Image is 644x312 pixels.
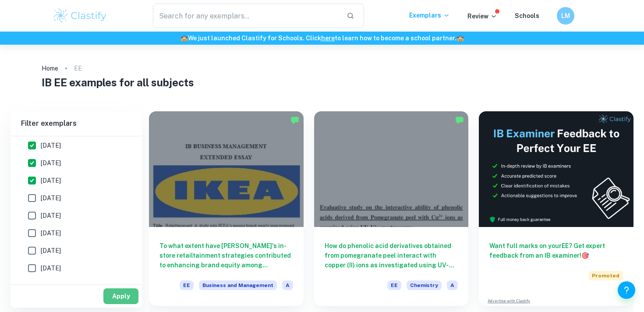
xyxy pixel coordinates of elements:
[103,288,138,304] button: Apply
[561,11,571,21] h6: LM
[456,35,464,42] span: 🏫
[41,141,61,150] span: [DATE]
[41,176,61,185] span: [DATE]
[321,35,335,42] a: here
[180,35,188,42] span: 🏫
[455,116,464,124] img: Marked
[387,280,401,290] span: EE
[41,158,61,168] span: [DATE]
[488,298,530,304] a: Advertise with Clastify
[2,33,642,43] h6: We just launched Clastify for Schools. Click to learn how to become a school partner.
[290,116,299,124] img: Marked
[282,280,293,290] span: A
[41,193,61,203] span: [DATE]
[199,280,277,290] span: Business and Management
[314,111,469,306] a: How do phenolic acid derivatives obtained from pomegranate peel interact with copper (II) ions as...
[42,62,58,74] a: Home
[588,271,623,280] span: Promoted
[325,241,458,270] h6: How do phenolic acid derivatives obtained from pomegranate peel interact with copper (II) ions as...
[515,12,539,19] a: Schools
[41,211,61,220] span: [DATE]
[618,281,635,299] button: Help and Feedback
[42,74,602,90] h1: IB EE examples for all subjects
[407,280,442,290] span: Chemistry
[467,11,497,21] p: Review
[159,241,293,270] h6: To what extent have [PERSON_NAME]'s in-store retailtainment strategies contributed to enhancing b...
[74,64,82,73] p: EE
[52,7,108,25] img: Clastify logo
[41,246,61,255] span: [DATE]
[180,280,194,290] span: EE
[479,111,633,227] img: Thumbnail
[409,11,450,20] p: Exemplars
[11,111,142,136] h6: Filter exemplars
[489,241,623,260] h6: Want full marks on your EE ? Get expert feedback from an IB examiner!
[41,228,61,238] span: [DATE]
[447,280,458,290] span: A
[557,7,574,25] button: LM
[581,252,589,259] span: 🎯
[479,111,633,306] a: Want full marks on yourEE? Get expert feedback from an IB examiner!PromotedAdvertise with Clastify
[149,111,304,306] a: To what extent have [PERSON_NAME]'s in-store retailtainment strategies contributed to enhancing b...
[41,263,61,273] span: [DATE]
[153,4,340,28] input: Search for any exemplars...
